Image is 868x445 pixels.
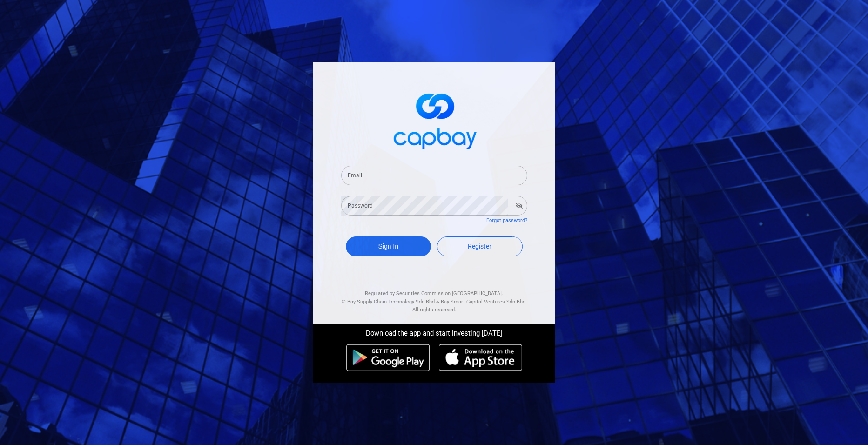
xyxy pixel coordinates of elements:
span: Register [468,243,491,250]
div: Download the app and start investing [DATE] [306,324,562,339]
a: Forgot password? [486,217,527,223]
span: © Bay Supply Chain Technology Sdn Bhd [342,299,435,305]
span: Bay Smart Capital Ventures Sdn Bhd. [441,299,527,305]
div: Regulated by Securities Commission [GEOGRAPHIC_DATA]. & All rights reserved. [341,280,527,314]
img: android [346,344,430,371]
button: Sign In [346,236,431,256]
img: logo [388,85,481,155]
img: ios [439,344,522,371]
a: Register [437,236,523,256]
